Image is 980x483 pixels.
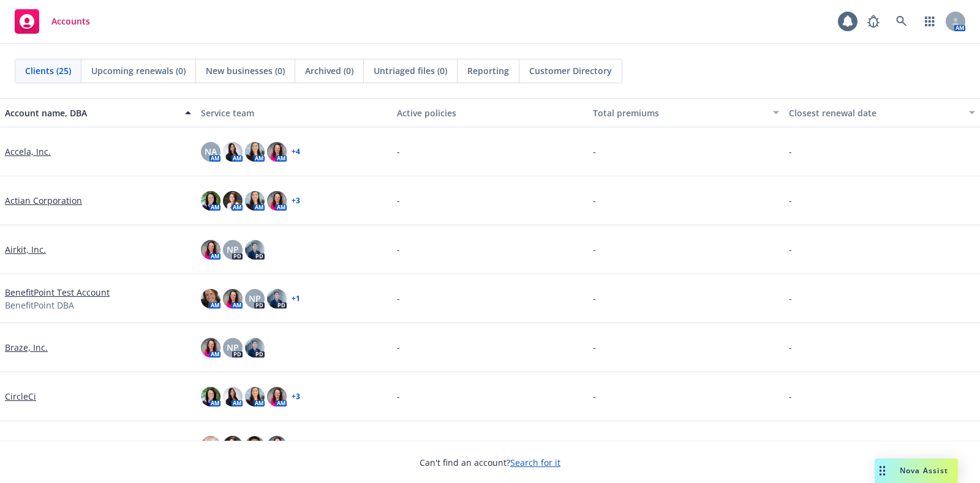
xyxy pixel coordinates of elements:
span: Untriaged files (0) [374,64,447,77]
span: - [397,439,400,452]
img: photo [267,142,287,162]
img: photo [267,289,287,309]
a: + 1 [292,295,300,302]
img: photo [223,289,243,309]
div: Service team [201,107,387,119]
img: photo [245,191,265,211]
span: - [593,341,596,354]
span: - [593,194,596,207]
span: NP [227,243,239,256]
img: photo [223,436,243,455]
a: + 3 [292,393,300,400]
img: photo [223,387,243,406]
img: photo [201,191,221,211]
span: - [593,292,596,305]
span: - [397,145,400,158]
span: NP [249,292,261,305]
a: + 4 [292,148,300,155]
a: + 3 [292,197,300,204]
span: Archived (0) [305,64,353,77]
span: NP [227,341,239,354]
span: BenefitPoint DBA [5,299,74,312]
button: Active policies [392,98,588,127]
span: Reporting [467,64,509,77]
span: - [789,145,792,158]
img: photo [267,191,287,211]
img: photo [201,338,221,358]
a: Airkit, Inc. [5,243,46,256]
span: - [789,341,792,354]
span: - [593,145,596,158]
img: photo [245,387,265,406]
span: Upcoming renewals (0) [91,64,186,77]
div: Account name, DBA [5,107,178,119]
span: - [789,243,792,256]
span: - [789,439,792,452]
span: - [397,243,400,256]
span: Customer Directory [529,64,612,77]
a: Braze, Inc. [5,341,48,354]
span: Can't find an account? [420,456,560,469]
span: Clients (25) [25,64,71,77]
a: CircleCi [5,390,36,403]
img: photo [245,338,265,358]
span: New businesses (0) [206,64,285,77]
img: photo [201,387,221,406]
span: - [593,390,596,403]
img: photo [267,436,287,455]
span: - [789,292,792,305]
a: Accela, Inc. [5,145,51,158]
span: - [397,341,400,354]
span: - [397,390,400,403]
img: photo [201,240,221,260]
img: photo [245,436,265,455]
a: Report a Bug [861,9,886,34]
a: Search for it [510,457,560,468]
span: NA [205,145,217,158]
span: - [789,194,792,207]
a: Accounts [10,4,95,39]
span: Accounts [51,17,90,26]
span: Nova Assist [900,465,948,476]
img: photo [223,142,243,162]
span: - [397,194,400,207]
span: - [789,390,792,403]
img: photo [245,240,265,260]
div: Drag to move [875,459,890,483]
div: Total premiums [593,107,766,119]
button: Nova Assist [875,459,958,483]
a: Actian Corporation [5,194,82,207]
a: Search [889,9,914,34]
div: Active policies [397,107,583,119]
span: - [397,292,400,305]
button: Total premiums [588,98,784,127]
img: photo [223,191,243,211]
img: photo [267,387,287,406]
button: Service team [196,98,392,127]
a: BenefitPoint Test Account [5,286,110,299]
span: - [593,243,596,256]
img: photo [245,142,265,162]
img: photo [201,436,221,455]
div: Closest renewal date [789,107,962,119]
a: e.l.f. Cosmetics, Inc. [5,439,86,452]
span: - [593,439,596,452]
img: photo [201,289,221,309]
a: Switch app [918,9,942,34]
button: Closest renewal date [784,98,980,127]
